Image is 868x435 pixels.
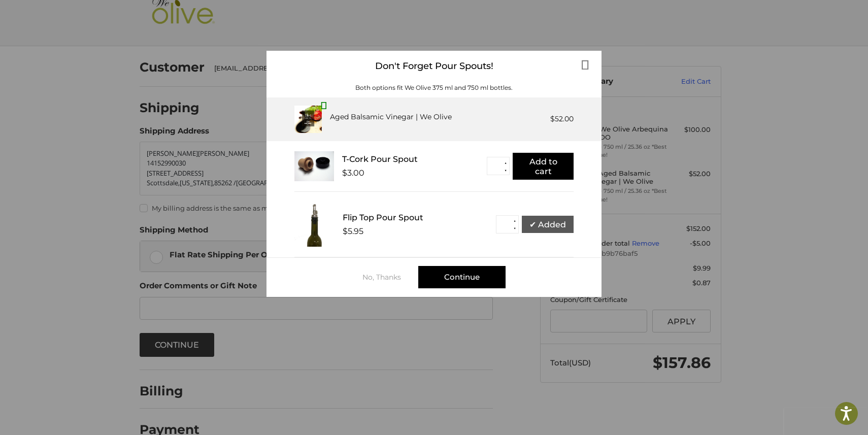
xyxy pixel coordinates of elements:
[117,13,129,25] button: Open LiveChat chat widget
[522,216,574,233] button: ✔ Added
[511,217,518,225] button: ▲
[502,166,509,174] button: ▼
[343,213,490,222] div: Flip Top Pour Spout
[266,51,602,82] div: Don't Forget Pour Spouts!
[342,154,487,164] div: T-Cork Pour Spout
[266,83,602,92] div: Both options fit We Olive 375 ml and 750 ml bottles.
[502,159,509,166] button: ▲
[294,151,334,181] img: T_Cork__22625.1711686153.233.225.jpg
[418,266,506,288] div: Continue
[342,168,364,178] div: $3.00
[343,226,363,236] div: $5.95
[784,408,868,435] iframe: Google Customer Reviews
[362,273,418,281] div: No, Thanks
[330,112,452,122] div: Aged Balsamic Vinegar | We Olive
[513,153,574,180] button: Add to cart
[511,225,518,232] button: ▼
[14,15,115,23] p: We're away right now. Please check back later!
[550,114,574,124] div: $52.00
[294,202,335,247] img: FTPS_bottle__43406.1705089544.233.225.jpg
